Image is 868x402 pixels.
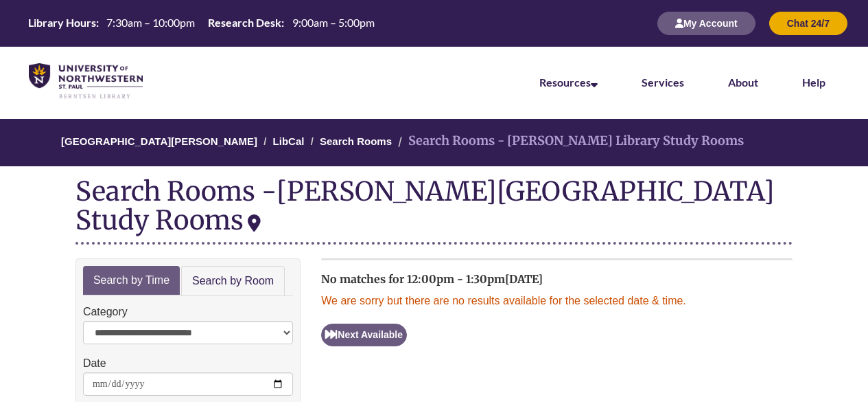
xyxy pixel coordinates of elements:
a: Search by Time [83,266,180,295]
span: 7:30am – 10:00pm [106,16,195,29]
label: Category [83,303,128,321]
li: Search Rooms - [PERSON_NAME] Library Study Rooms [395,131,744,151]
h2: No matches for 12:00pm - 1:30pm[DATE] [321,273,793,286]
table: Hours Today [23,15,379,30]
a: Help [802,76,825,89]
a: About [728,76,758,89]
label: Date [83,355,106,372]
a: My Account [657,17,755,29]
a: [GEOGRAPHIC_DATA][PERSON_NAME] [61,135,257,147]
button: My Account [657,12,755,35]
th: Research Desk: [202,15,286,30]
div: [PERSON_NAME][GEOGRAPHIC_DATA] Study Rooms [75,175,775,236]
th: Library Hours: [23,15,101,30]
nav: Breadcrumb [75,119,793,166]
a: Hours Today [23,15,379,32]
a: Resources [539,76,598,89]
a: Services [642,76,684,89]
a: LibCal [273,135,305,147]
p: We are sorry but there are no results available for the selected date & time. [321,292,793,310]
a: Search Rooms [320,135,392,147]
a: Search by Room [181,266,285,297]
button: Next Available [321,324,407,346]
img: UNWSP Library Logo [29,63,143,100]
div: Search Rooms - [75,177,793,244]
button: Chat 24/7 [769,12,847,35]
a: Chat 24/7 [769,17,847,29]
span: 9:00am – 5:00pm [292,16,375,29]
